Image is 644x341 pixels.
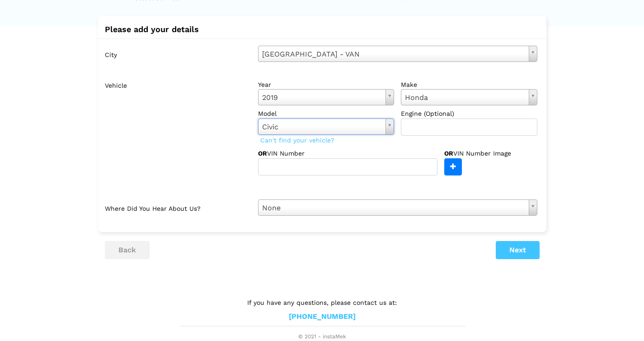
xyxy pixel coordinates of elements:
label: make [401,80,537,89]
label: City [105,46,251,62]
span: [GEOGRAPHIC_DATA] - VAN [262,48,525,60]
span: Can't find your vehicle? [258,134,337,146]
label: Vehicle [105,76,251,175]
a: None [258,199,537,216]
span: © 2021 - instaMek [180,333,465,341]
label: model [258,109,395,118]
a: Civic [258,118,395,135]
strong: OR [444,150,453,157]
strong: OR [258,150,267,157]
span: Honda [405,92,525,104]
span: None [262,202,525,214]
label: year [258,80,395,89]
label: Engine (Optional) [401,109,537,118]
h2: Please add your details [105,25,540,34]
a: [PHONE_NUMBER] [289,312,356,322]
p: If you have any questions, please contact us at: [180,298,465,308]
span: 2019 [262,92,382,104]
a: 2019 [258,89,395,105]
button: Next [496,241,540,259]
a: [GEOGRAPHIC_DATA] - VAN [258,46,537,62]
label: Where did you hear about us? [105,199,251,216]
a: Honda [401,89,537,105]
span: Civic [262,121,382,133]
label: VIN Number Image [444,149,531,158]
button: back [105,241,150,259]
label: VIN Number [258,149,333,158]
